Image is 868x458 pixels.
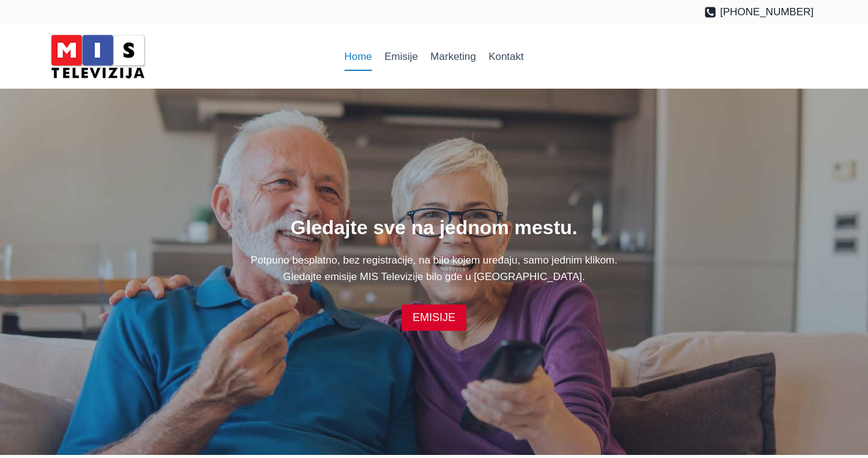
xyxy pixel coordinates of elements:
span: [PHONE_NUMBER] [720,4,814,20]
a: Home [338,42,378,72]
a: [PHONE_NUMBER] [704,4,814,20]
h1: Gledajte sve na jednom mestu. [54,213,814,242]
a: Kontakt [482,42,530,72]
a: Marketing [424,42,482,72]
a: Emisije [378,42,424,72]
p: Potpuno besplatno, bez registracije, na bilo kojem uređaju, samo jednim klikom. Gledajte emisije ... [54,252,814,285]
nav: Primary [338,42,530,72]
img: MIS Television [46,31,150,83]
a: EMISIJE [402,305,466,331]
